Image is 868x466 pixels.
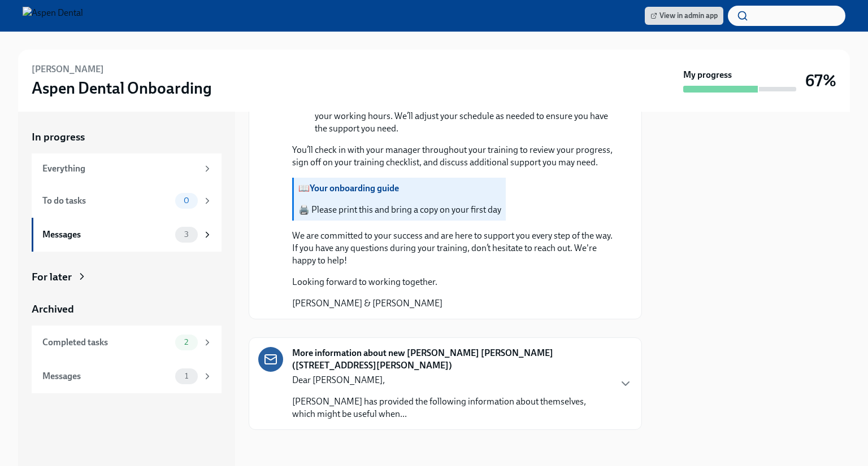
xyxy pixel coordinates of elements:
[32,78,212,98] h3: Aspen Dental Onboarding
[292,395,610,420] p: [PERSON_NAME] has provided the following information about themselves, which might be useful when...
[42,370,171,383] div: Messages
[310,183,399,194] a: Your onboarding guide
[298,182,501,195] p: 📖
[292,297,442,310] p: [PERSON_NAME] & [PERSON_NAME]
[292,144,614,169] p: You’ll check in with your manager throughout your training to review your progress, sign off on y...
[292,347,610,372] strong: More information about new [PERSON_NAME] [PERSON_NAME] ([STREET_ADDRESS][PERSON_NAME])
[650,10,718,21] span: View in admin app
[32,270,72,284] div: For later
[177,338,195,346] span: 2
[42,336,171,349] div: Completed tasks
[292,276,442,288] p: Looking forward to working together.
[645,7,723,25] a: View in admin app
[23,7,83,25] img: Aspen Dental
[32,359,222,393] a: Messages1
[32,302,222,316] a: Archived
[32,218,222,252] a: Messages3
[32,326,222,359] a: Completed tasks2
[42,195,171,207] div: To do tasks
[177,196,196,205] span: 0
[42,228,171,241] div: Messages
[32,184,222,218] a: To do tasks0
[805,71,836,91] h3: 67%
[178,372,195,380] span: 1
[683,69,732,81] strong: My progress
[315,98,614,135] li: On average, the full online training takes about 60 days, completed during your working hours. We...
[32,270,222,284] a: For later
[32,130,222,144] a: In progress
[292,230,614,267] p: We are committed to your success and are here to support you every step of the way. If you have a...
[32,63,104,76] h6: [PERSON_NAME]
[292,374,610,386] p: Dear [PERSON_NAME],
[32,153,222,184] a: Everything
[298,204,501,216] p: 🖨️ Please print this and bring a copy on your first day
[177,230,196,239] span: 3
[42,162,198,175] div: Everything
